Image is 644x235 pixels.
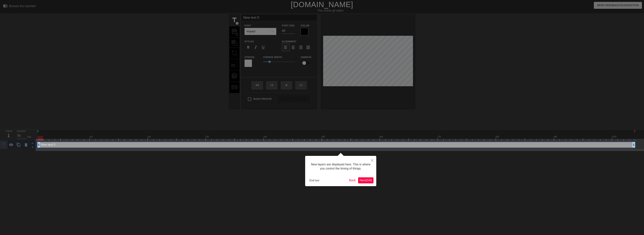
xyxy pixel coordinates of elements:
[308,178,321,183] button: End tour
[368,156,376,164] button: Close
[358,177,373,183] button: Next
[348,177,357,183] button: Back
[308,159,373,175] div: New layers are displayed here. This is where you control the timing of things.
[360,179,372,182] span: Next ( 5 / 6 )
